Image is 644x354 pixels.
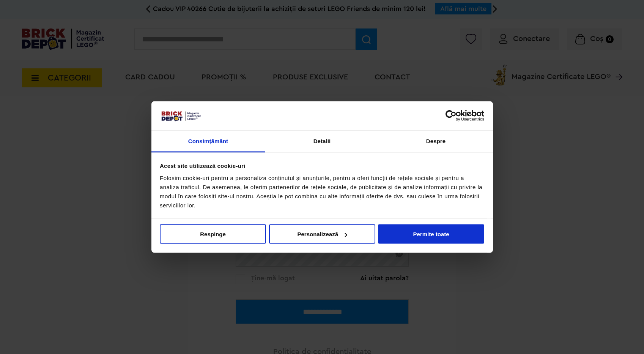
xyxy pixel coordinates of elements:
a: Usercentrics Cookiebot - opens in a new window [418,110,484,122]
a: Consimțământ [151,131,265,152]
button: Respinge [160,224,266,244]
button: Personalizează [269,224,375,244]
div: Acest site utilizează cookie-uri [160,161,484,171]
button: Permite toate [378,224,484,244]
a: Detalii [265,131,379,152]
a: Despre [379,131,493,152]
img: siglă [160,110,202,122]
div: Folosim cookie-uri pentru a personaliza conținutul și anunțurile, pentru a oferi funcții de rețel... [160,173,484,210]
